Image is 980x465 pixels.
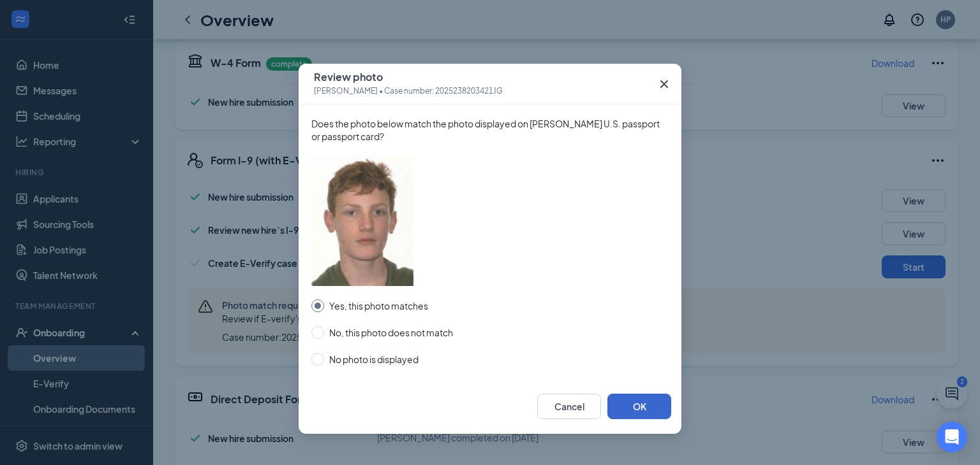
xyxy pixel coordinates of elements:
[607,394,671,419] button: OK
[311,117,669,143] span: Does the photo below match the photo displayed on [PERSON_NAME] U.S. passport or passport card?
[324,299,433,313] span: Yes, this photo matches
[537,394,601,419] button: Cancel
[937,422,967,452] div: Open Intercom Messenger
[647,64,681,104] button: Close
[324,325,458,340] span: No, this photo does not match
[657,76,672,92] svg: Cross
[314,85,503,97] span: [PERSON_NAME] • Case number: 2025238203421JG
[314,71,503,83] span: Review photo
[324,352,424,366] span: No photo is displayed
[311,155,413,286] img: employee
